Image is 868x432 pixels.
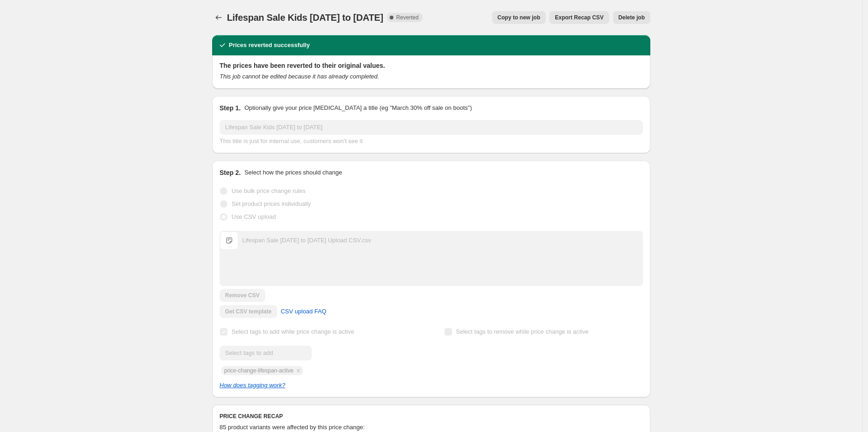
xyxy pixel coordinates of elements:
h2: The prices have been reverted to their original values. [220,61,643,70]
span: Use bulk price change rules [232,187,305,194]
span: CSV upload FAQ [281,307,327,316]
p: Optionally give your price [MEDICAL_DATA] a title (eg "March 30% off sale on boots") [244,103,472,113]
span: Export Recap CSV [555,14,603,21]
span: Delete job [618,14,645,21]
span: Use CSV upload [232,213,276,220]
h2: Prices reverted successfully [229,41,310,50]
span: Reverted [396,14,419,21]
h2: Step 2. [220,168,241,177]
input: 30% off holiday sale [220,120,643,135]
a: How does tagging work? [220,382,285,389]
i: This job cannot be edited because it has already completed. [220,73,379,80]
span: Set product prices individually [232,200,311,207]
button: Copy to new job [492,11,546,24]
span: Lifespan Sale Kids [DATE] to [DATE] [227,12,383,23]
h2: Step 1. [220,103,241,113]
input: Select tags to add [220,346,312,360]
span: Select tags to remove while price change is active [456,328,589,335]
button: Export Recap CSV [549,11,609,24]
p: Select how the prices should change [244,168,342,177]
button: Delete job [613,11,650,24]
a: CSV upload FAQ [275,304,332,319]
h6: PRICE CHANGE RECAP [220,413,643,420]
div: Lifespan Sale [DATE] to [DATE] Upload CSV.csv [242,236,371,245]
span: This title is just for internal use, customers won't see it [220,138,363,144]
button: Price change jobs [212,11,225,24]
span: 85 product variants were affected by this price change: [220,424,365,431]
span: Copy to new job [498,14,541,21]
span: Select tags to add while price change is active [232,328,354,335]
